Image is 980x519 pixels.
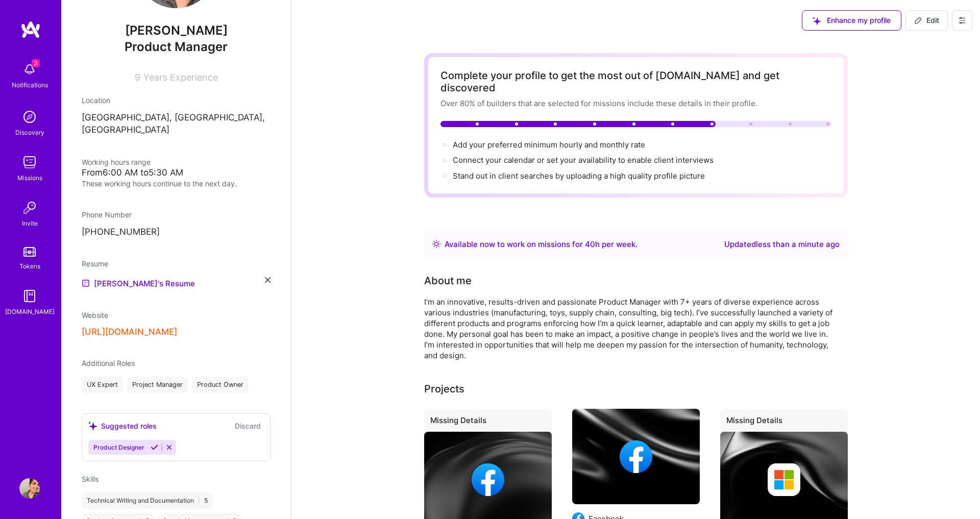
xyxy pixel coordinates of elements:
[453,140,645,150] span: Add your preferred minimum hourly and monthly rate
[19,59,40,80] img: bell
[125,39,228,54] span: Product Manager
[82,311,108,319] span: Website
[19,478,40,499] img: User Avatar
[82,492,213,509] div: Technical Writing and Documentation 5
[192,377,249,393] div: Product Owner
[424,273,472,288] div: About me
[440,98,831,109] div: Over 80% of builders that are selected for missions include these details in their profile.
[82,167,271,178] div: From 6:00 AM to 5:30 AM
[88,421,157,431] div: Suggested roles
[165,443,173,451] i: Reject
[424,296,832,361] div: I’m an innovative, results-driven and passionate Product Manager with 7+ years of diverse experie...
[82,23,271,38] span: [PERSON_NAME]
[232,420,264,432] button: Discard
[720,409,848,436] div: Missing Details
[914,15,939,26] span: Edit
[265,277,271,283] i: icon Close
[82,359,135,367] span: Additional Roles
[82,210,132,219] span: Phone Number
[15,127,44,138] div: Discovery
[5,306,55,317] div: [DOMAIN_NAME]
[82,112,271,136] p: [GEOGRAPHIC_DATA], [GEOGRAPHIC_DATA], [GEOGRAPHIC_DATA]
[127,377,188,393] div: Project Manager
[20,20,41,39] img: logo
[23,247,36,257] img: tokens
[151,443,158,451] i: Accept
[82,259,108,268] span: Resume
[19,197,40,218] img: Invite
[12,80,48,90] div: Notifications
[82,475,99,483] span: Skills
[453,170,705,181] div: Stand out in client searches by uploading a high quality profile picture
[82,327,177,337] button: [URL][DOMAIN_NAME]
[32,59,40,67] span: 3
[82,377,123,393] div: UX Expert
[93,443,144,451] span: Product Designer
[82,178,271,189] div: These working hours continue to the next day.
[82,279,90,287] img: Resume
[19,286,40,306] img: guide book
[88,422,97,430] i: icon SuggestedTeams
[22,218,38,229] div: Invite
[440,69,831,94] div: Complete your profile to get the most out of [DOMAIN_NAME] and get discovered
[19,152,40,172] img: teamwork
[82,158,151,166] span: Working hours range
[143,72,218,83] span: Years Experience
[453,155,714,165] span: Connect your calendar or set your availability to enable client interviews
[82,277,195,289] a: [PERSON_NAME]'s Resume
[82,226,271,238] p: [PHONE_NUMBER]
[135,72,140,83] span: 9
[620,440,652,473] img: Company logo
[813,17,821,25] i: icon SuggestedTeams
[424,409,552,436] div: Missing Details
[19,107,40,127] img: discovery
[424,381,464,397] div: Projects
[724,238,840,251] div: Updated less than a minute ago
[585,239,595,249] span: 40
[472,463,504,496] img: Company logo
[198,497,200,505] span: |
[19,261,40,271] div: Tokens
[445,238,638,251] div: Available now to work on missions for h per week .
[572,409,700,505] img: cover
[768,463,800,496] img: Company logo
[82,95,271,106] div: Location
[432,240,440,248] img: Availability
[17,172,42,183] div: Missions
[813,15,891,26] span: Enhance my profile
